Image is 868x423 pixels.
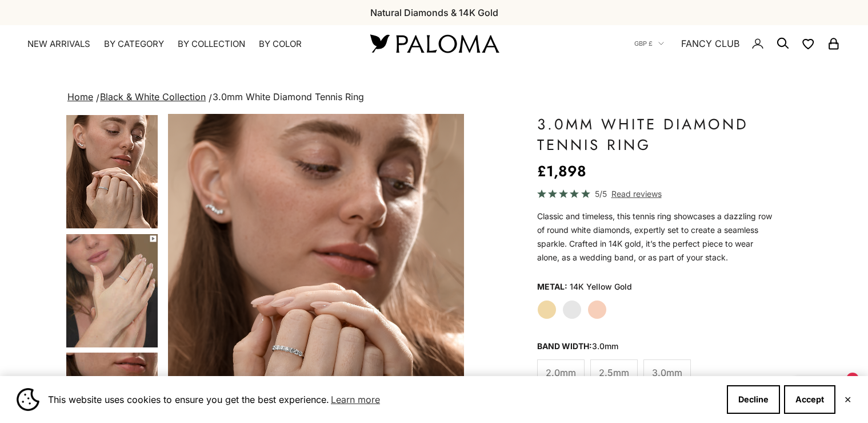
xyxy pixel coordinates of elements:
[329,391,382,408] a: Learn more
[727,385,780,414] button: Decline
[67,91,93,102] a: Home
[17,388,39,411] img: Cookie banner
[27,38,90,50] a: NEW ARRIVALS
[104,38,164,50] summary: By Category
[65,114,159,230] button: Go to item 4
[66,115,158,228] img: #YellowGold #WhiteGold #RoseGold
[546,365,576,380] span: 2.0mm
[259,38,302,50] summary: By Color
[570,278,632,295] variant-option-value: 14K Yellow Gold
[634,25,841,62] nav: Secondary navigation
[652,365,682,380] span: 3.0mm
[48,391,718,408] span: This website uses cookies to ensure you get the best experience.
[634,38,653,49] span: GBP £
[370,5,498,20] p: Natural Diamonds & 14K Gold
[611,187,662,200] span: Read reviews
[784,385,835,414] button: Accept
[100,91,206,102] a: Black & White Collection
[844,396,851,403] button: Close
[595,187,607,200] span: 5/5
[537,160,586,183] sale-price: £1,898
[634,38,664,49] button: GBP £
[599,365,629,380] span: 2.5mm
[27,38,343,50] nav: Primary navigation
[65,233,159,349] button: Go to item 5
[592,341,618,351] variant-option-value: 3.0mm
[178,38,245,50] summary: By Collection
[537,209,774,264] p: Classic and timeless, this tennis ring showcases a dazzling row of round white diamonds, expertly...
[537,278,567,295] legend: Metal:
[681,36,739,51] a: FANCY CLUB
[537,187,774,200] a: 5/5 Read reviews
[213,91,364,102] span: 3.0mm White Diamond Tennis Ring
[66,234,158,347] img: #YellowGold #WhiteGold #RoseGold
[65,89,803,105] nav: breadcrumbs
[537,114,774,155] h1: 3.0mm White Diamond Tennis Ring
[537,338,618,355] legend: Band Width:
